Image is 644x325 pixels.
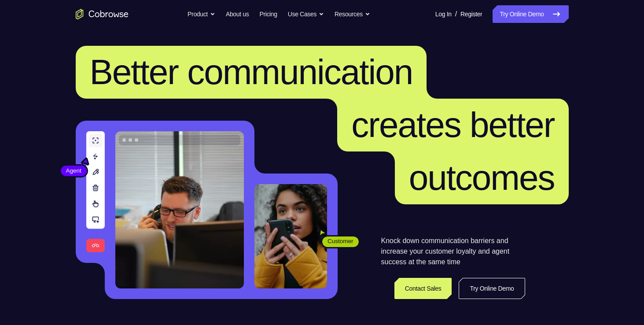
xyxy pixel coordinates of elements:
img: A customer support agent talking on the phone [115,131,244,288]
a: Contact Sales [394,278,452,299]
p: Knock down communication barriers and increase your customer loyalty and agent success at the sam... [381,236,525,267]
a: About us [226,5,249,23]
a: Try Online Demo [459,278,525,299]
a: Try Online Demo [493,5,568,23]
span: Better communication [90,52,413,92]
img: A customer holding their phone [254,184,327,288]
a: Go to the home page [76,9,129,19]
span: / [455,9,457,19]
span: creates better [351,105,554,144]
button: Use Cases [288,5,324,23]
a: Log In [435,5,452,23]
a: Pricing [259,5,277,23]
span: outcomes [409,158,555,197]
a: Register [460,5,482,23]
button: Product [188,5,215,23]
button: Resources [335,5,370,23]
